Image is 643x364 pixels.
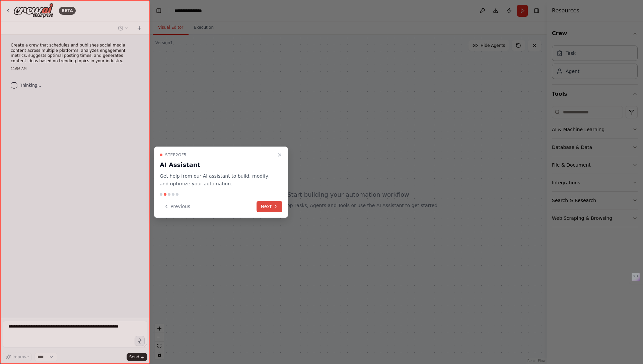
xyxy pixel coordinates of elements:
[154,6,163,15] button: Hide left sidebar
[276,151,284,159] button: Close walkthrough
[257,201,282,212] button: Next
[160,172,274,188] p: Get help from our AI assistant to build, modify, and optimize your automation.
[165,152,187,158] span: Step 2 of 5
[160,160,274,170] h3: AI Assistant
[160,201,194,212] button: Previous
